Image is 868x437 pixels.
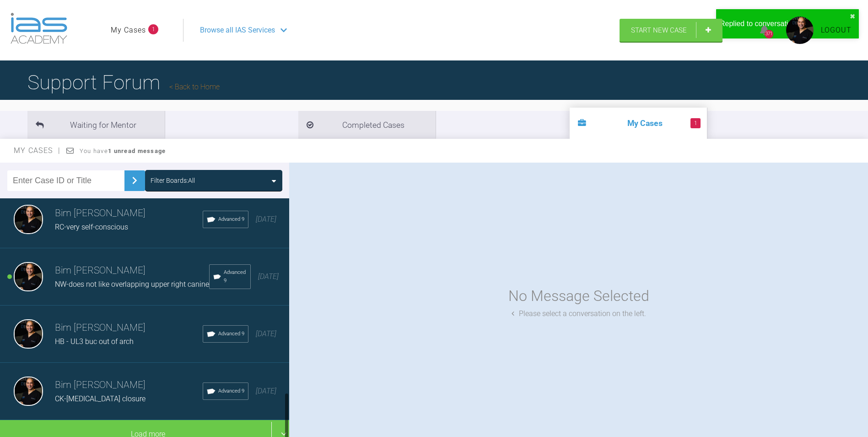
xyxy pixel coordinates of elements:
[127,173,142,188] img: chevronRight.28bd32b0.svg
[11,13,67,44] img: logo-light.3e3ef733.png
[55,206,203,221] h3: Bim [PERSON_NAME]
[14,319,43,349] img: Bim Sawhney
[765,30,773,38] div: 371
[218,215,244,224] span: Advanced 9
[148,24,158,34] span: 1
[508,284,649,308] div: No Message Selected
[27,66,220,98] h1: Support Forum
[111,24,146,36] a: My Cases
[512,308,646,320] div: Please select a conversation on the left.
[256,387,276,395] span: [DATE]
[631,26,687,34] span: Start New Case
[55,280,209,289] span: NW-does not like overlapping upper right canine
[7,170,124,191] input: Enter Case ID or Title
[258,272,279,281] span: [DATE]
[108,147,166,154] strong: 1 unread message
[55,337,134,346] span: HB - UL3 buc out of arch
[821,24,852,36] a: Logout
[55,223,128,231] span: RC-very self-conscious
[14,377,43,406] img: Bim Sawhney
[690,118,701,128] span: 1
[786,16,814,44] img: profile.png
[55,320,203,336] h3: Bim [PERSON_NAME]
[298,111,436,139] li: Completed Cases
[55,377,203,393] h3: Bim [PERSON_NAME]
[570,108,707,139] li: My Cases
[620,19,722,42] a: Start New Case
[80,147,166,154] span: You have
[218,330,244,338] span: Advanced 9
[27,111,165,139] li: Waiting for Mentor
[169,82,220,91] a: Back to Home
[224,268,247,285] span: Advanced 9
[14,262,43,291] img: Bim Sawhney
[55,394,146,403] span: CK-[MEDICAL_DATA] closure
[256,215,276,224] span: [DATE]
[151,175,195,186] div: Filter Boards: All
[55,263,209,279] h3: Bim [PERSON_NAME]
[14,146,61,155] span: My Cases
[200,24,275,36] span: Browse all IAS Services
[218,387,244,395] span: Advanced 9
[14,205,43,234] img: Bim Sawhney
[256,329,276,338] span: [DATE]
